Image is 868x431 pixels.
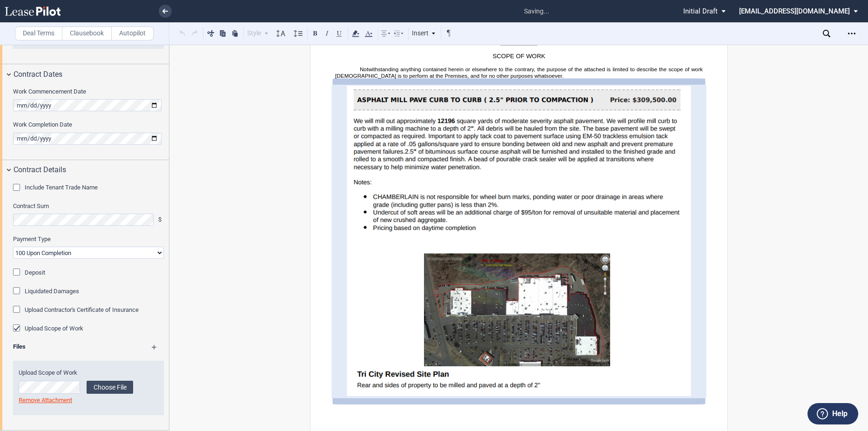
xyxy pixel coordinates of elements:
[25,269,45,277] label: Deposit
[13,202,164,210] label: Contract Sum
[13,268,45,277] md-checkbox: Deposit
[13,287,79,296] md-checkbox: Liquidated Damages
[13,183,98,193] md-checkbox: Include Tenant Trade Name
[534,39,537,46] span: 1
[807,403,858,424] button: Help
[13,164,66,175] span: Contract Details
[25,306,139,314] label: Upload Contractor's Certificate of Insurance
[158,215,164,224] span: $
[205,27,216,39] button: Cut
[13,324,83,333] md-checkbox: Upload Scope of Work
[334,27,345,39] button: Underline
[15,27,62,40] label: Deal Terms
[410,27,437,40] div: Insert
[500,39,534,46] span: SCHEDULE
[310,27,321,39] button: Bold
[335,66,704,78] span: Notwithstanding anything contained herein or elsewhere to the contrary, the purpose of the attach...
[683,7,718,15] span: Initial Draft
[25,287,79,296] label: Liquidated Damages
[13,69,62,80] span: Contract Dates
[13,235,164,243] label: Payment Type
[19,369,133,377] label: Upload Scope of Work
[19,397,72,404] a: Remove Attachment
[217,27,229,39] button: Copy
[347,86,691,396] img: dHuBv2hD2iPsoqwHXNGGPsMeOghjHGGGOMMVat8eVnjDHGGGOMsWqNgxrGGGOMMcZYtcZBDWOMMcYYY6xa46CGMcYYY4wxVq1...
[13,121,164,129] label: Work Completion Date
[13,305,139,315] md-checkbox: Upload Contractor's Certificate of Insurance
[25,183,98,192] label: Include Tenant Trade Name
[111,27,154,40] label: Autopilot
[832,408,848,420] label: Help
[25,324,83,333] label: Upload Scope of Work
[519,1,554,21] span: saving...
[443,27,454,39] button: Toggle Control Characters
[13,343,26,350] b: Files
[87,381,133,394] label: Choose File
[62,27,112,40] label: Clausebook
[13,88,164,96] label: Work Commencement Date
[492,53,545,60] span: SCOPE OF WORK
[229,27,241,39] button: Paste
[844,26,859,41] div: Open Lease options menu
[322,27,333,39] button: Italic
